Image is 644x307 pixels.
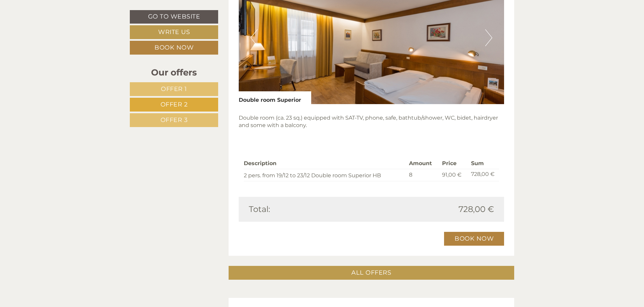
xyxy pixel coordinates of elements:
td: 2 pers. from 19/12 to 23/12 Double room Superior HB [244,169,407,181]
a: Write us [130,25,218,39]
div: Double room Superior [239,91,311,104]
a: Go to website [130,10,218,24]
th: Amount [406,158,439,169]
span: 91,00 € [442,172,462,178]
a: Book now [444,232,504,246]
div: Our offers [130,66,218,79]
span: Offer 2 [160,101,188,108]
a: ALL OFFERS [229,266,515,280]
th: Price [439,158,468,169]
span: Offer 1 [161,85,187,93]
small: 21:32 [10,33,87,37]
span: Offer 3 [160,116,188,124]
div: Total: [244,204,372,215]
th: Sum [468,158,499,169]
td: 8 [406,169,439,181]
td: 728,00 € [468,169,499,181]
button: Previous [251,29,258,46]
a: Book now [130,41,218,55]
button: Send [226,176,266,189]
span: 728,00 € [459,204,494,215]
div: Hotel [PERSON_NAME] [10,20,87,25]
th: Description [244,158,407,169]
div: Hello, how can we help you? [5,18,90,39]
button: Next [485,29,492,46]
div: [DATE] [120,5,146,17]
p: Double room (ca. 23 sq.) equipped with SAT-TV, phone, safe, bathtub/shower, WC, bidet, hairdryer ... [239,114,504,130]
